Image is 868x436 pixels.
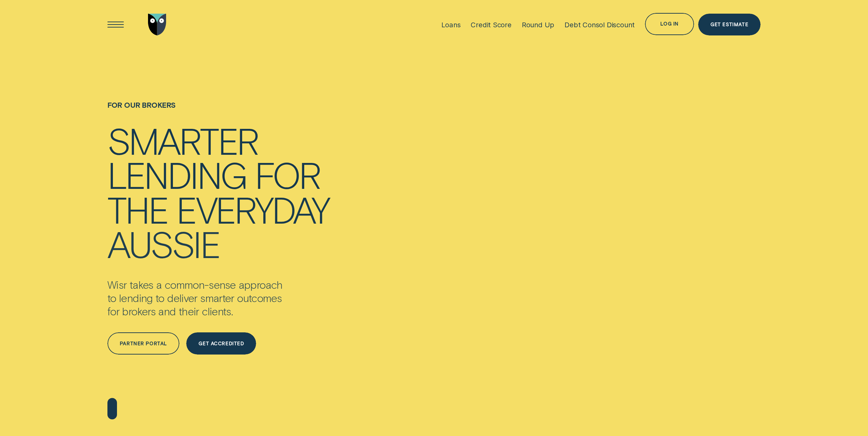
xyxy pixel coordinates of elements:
[522,20,554,29] div: Round Up
[107,332,179,355] a: Partner Portal
[698,14,761,36] a: Get Estimate
[471,20,512,29] div: Credit Score
[148,14,166,36] img: Wisr
[176,192,329,226] div: everyday
[645,13,694,35] button: Log in
[186,332,256,355] a: Get Accredited
[107,192,168,226] div: the
[107,123,329,260] h4: Smarter lending for the everyday Aussie
[441,20,460,29] div: Loans
[107,123,258,157] div: Smarter
[564,20,635,29] div: Debt Consol Discount
[107,226,220,260] div: Aussie
[107,157,246,191] div: lending
[255,157,320,191] div: for
[107,278,320,318] p: Wisr takes a common-sense approach to lending to deliver smarter outcomes for brokers and their c...
[105,14,127,36] button: Open Menu
[107,101,329,123] h1: For Our Brokers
